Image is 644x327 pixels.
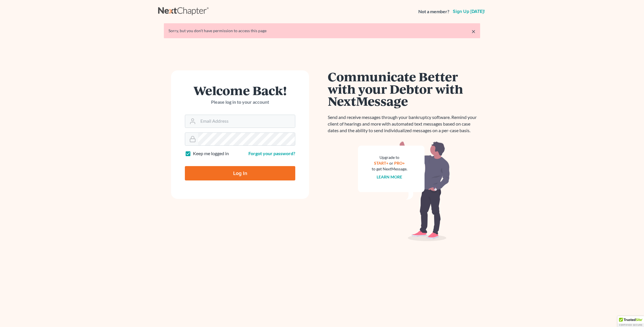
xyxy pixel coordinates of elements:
[374,161,389,166] a: START+
[328,70,480,107] h1: Communicate Better with your Debtor with NextMessage
[471,28,476,35] a: ×
[248,151,295,156] a: Forgot your password?
[377,174,402,179] a: Learn more
[418,8,449,15] strong: Not a member?
[185,84,295,97] h1: Welcome Back!
[390,161,394,166] span: or
[168,28,476,34] div: Sorry, but you don't have permission to access this page
[618,316,644,327] div: TrustedSite Certified
[193,150,229,157] label: Keep me logged in
[328,114,480,134] p: Send and receive messages through your bankruptcy software. Remind your client of hearings and mo...
[185,99,295,105] p: Please log in to your account
[452,9,486,14] a: Sign up [DATE]!
[358,141,450,241] img: nextmessage_bg-59042aed3d76b12b5cd301f8e5b87938c9018125f34e5fa2b7a6b67550977c72.svg
[372,166,407,172] div: to get NextMessage.
[198,115,295,128] input: Email Address
[185,166,295,180] input: Log In
[394,161,405,166] a: PRO+
[372,155,407,160] div: Upgrade to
